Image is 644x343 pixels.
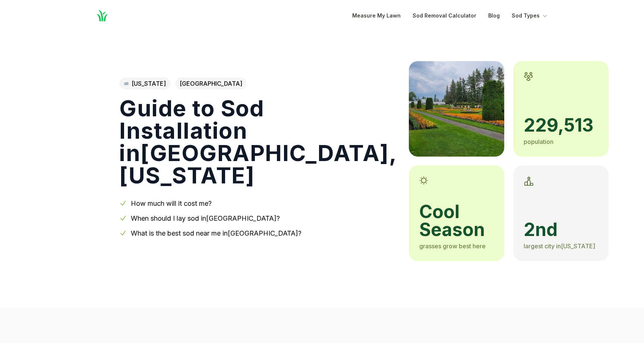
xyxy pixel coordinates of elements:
[131,214,280,222] a: When should I lay sod in[GEOGRAPHIC_DATA]?
[124,82,129,85] img: Washington state outline
[131,229,302,237] a: What is the best sod near me in[GEOGRAPHIC_DATA]?
[488,11,500,20] a: Blog
[131,199,212,207] a: How much will it cost me?
[419,242,486,250] span: grasses grow best here
[524,221,598,239] span: 2nd
[524,242,595,250] span: largest city in [US_STATE]
[419,203,494,239] span: cool season
[524,138,553,145] span: population
[413,11,476,20] a: Sod Removal Calculator
[119,97,397,186] h1: Guide to Sod Installation in [GEOGRAPHIC_DATA] , [US_STATE]
[524,116,598,134] span: 229,513
[409,61,504,157] img: A picture of Spokane
[512,11,549,20] button: Sod Types
[352,11,401,20] a: Measure My Lawn
[175,78,247,89] span: [GEOGRAPHIC_DATA]
[119,78,170,89] a: [US_STATE]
